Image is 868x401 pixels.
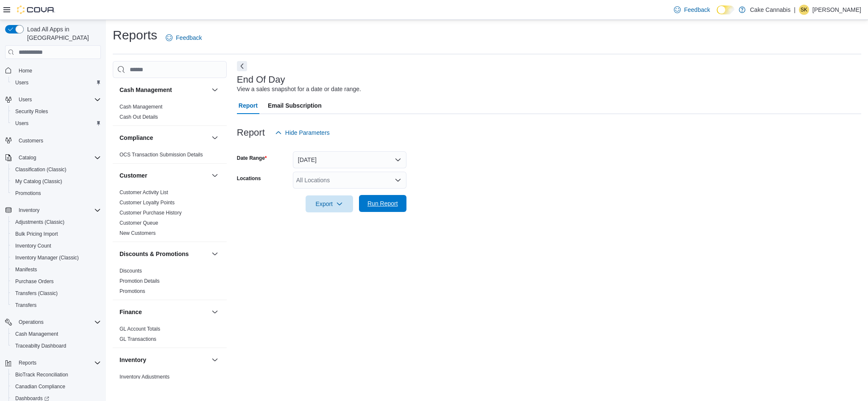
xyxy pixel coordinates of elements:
[2,357,104,369] button: Reports
[306,195,353,212] button: Export
[8,328,104,340] button: Cash Management
[12,229,61,239] a: Bulk Pricing Import
[120,171,147,180] h3: Customer
[8,175,104,187] button: My Catalog (Classic)
[24,25,101,42] span: Load All Apps in [GEOGRAPHIC_DATA]
[113,266,227,300] div: Discounts & Promotions
[311,195,348,212] span: Export
[15,317,47,327] button: Operations
[19,154,36,161] span: Catalog
[285,128,330,137] span: Hide Parameters
[12,118,32,128] a: Users
[237,75,285,85] h3: End Of Day
[19,207,39,214] span: Inventory
[12,78,101,88] span: Users
[8,340,104,352] button: Traceabilty Dashboard
[120,356,208,364] button: Inventory
[8,187,104,199] button: Promotions
[272,124,333,141] button: Hide Parameters
[8,381,104,393] button: Canadian Compliance
[8,299,104,311] button: Transfers
[120,250,208,258] button: Discounts & Promotions
[2,134,104,147] button: Customers
[12,265,101,275] span: Manifests
[19,137,43,144] span: Customers
[12,341,101,351] span: Traceabilty Dashboard
[2,64,104,76] button: Home
[2,204,104,216] button: Inventory
[162,29,205,46] a: Feedback
[120,268,142,274] a: Discounts
[120,308,142,316] h3: Finance
[15,254,79,261] span: Inventory Manager (Classic)
[8,264,104,276] button: Manifests
[15,231,58,237] span: Bulk Pricing Import
[120,134,153,142] h3: Compliance
[15,278,54,285] span: Purchase Orders
[120,210,182,216] a: Customer Purchase History
[12,300,101,310] span: Transfers
[12,329,101,339] span: Cash Management
[12,176,66,187] a: My Catalog (Classic)
[12,341,70,351] a: Traceabilty Dashboard
[15,371,68,378] span: BioTrack Reconciliation
[12,370,101,380] span: BioTrack Reconciliation
[210,85,220,95] button: Cash Management
[293,151,406,168] button: [DATE]
[15,358,101,368] span: Reports
[120,374,170,380] a: Inventory Adjustments
[15,302,36,309] span: Transfers
[2,152,104,164] button: Catalog
[19,319,44,326] span: Operations
[12,241,55,251] a: Inventory Count
[8,252,104,264] button: Inventory Manager (Classic)
[8,240,104,252] button: Inventory Count
[12,382,69,392] a: Canadian Compliance
[15,190,41,197] span: Promotions
[210,170,220,181] button: Customer
[12,188,101,198] span: Promotions
[210,307,220,317] button: Finance
[12,164,70,175] a: Classification (Classic)
[684,6,710,14] span: Feedback
[237,128,265,138] h3: Report
[15,242,51,249] span: Inventory Count
[12,300,40,310] a: Transfers
[239,97,258,114] span: Report
[120,152,203,158] a: OCS Transaction Submission Details
[395,177,401,184] button: Open list of options
[120,356,146,364] h3: Inventory
[15,205,43,215] button: Inventory
[367,199,398,208] span: Run Report
[12,329,61,339] a: Cash Management
[15,153,101,163] span: Catalog
[15,343,66,349] span: Traceabilty Dashboard
[120,336,156,342] a: GL Transactions
[12,241,101,251] span: Inventory Count
[8,77,104,89] button: Users
[12,229,101,239] span: Bulk Pricing Import
[12,106,101,117] span: Security Roles
[15,66,36,76] a: Home
[12,265,40,275] a: Manifests
[12,276,57,287] a: Purchase Orders
[120,220,158,226] a: Customer Queue
[8,369,104,381] button: BioTrack Reconciliation
[15,135,101,146] span: Customers
[12,78,32,88] a: Users
[120,86,208,94] button: Cash Management
[2,94,104,106] button: Users
[15,358,40,368] button: Reports
[113,102,227,125] div: Cash Management
[15,178,62,185] span: My Catalog (Classic)
[801,5,807,15] span: SK
[19,359,36,366] span: Reports
[8,287,104,299] button: Transfers (Classic)
[237,61,247,71] button: Next
[237,155,267,162] label: Date Range
[120,189,168,195] a: Customer Activity List
[750,5,790,15] p: Cake Cannabis
[8,228,104,240] button: Bulk Pricing Import
[812,5,861,15] p: [PERSON_NAME]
